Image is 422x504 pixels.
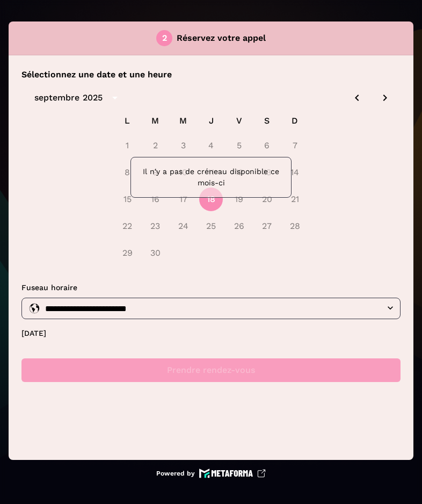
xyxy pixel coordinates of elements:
button: Previous month [348,89,366,107]
span: J [201,110,221,132]
span: M [173,110,193,132]
span: S [257,110,277,132]
div: septembre [34,91,79,104]
a: Powered by [156,469,266,478]
span: L [118,110,137,132]
p: Fuseau horaire [21,282,401,293]
span: M [145,110,165,132]
p: Il n'y a pas de créneau disponible ce mois-ci [140,166,282,189]
button: calendar view is open, switch to year view [106,89,124,107]
button: Open [384,301,397,314]
span: D [285,110,304,132]
p: Powered by [156,469,195,478]
button: Next month [376,89,394,107]
p: [DATE] [21,328,401,339]
p: Sélectionnez une date et une heure [21,68,401,81]
p: Réservez votre appel [177,32,266,45]
div: 2025 [83,91,103,104]
div: 2 [162,34,167,42]
span: V [229,110,249,132]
